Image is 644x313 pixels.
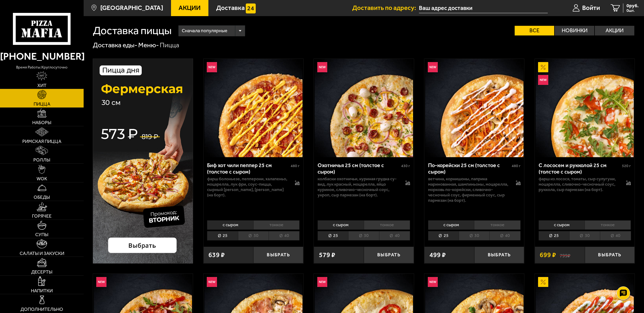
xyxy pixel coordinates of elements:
[627,3,639,8] span: 0 руб.
[314,59,414,157] a: НовинкаОхотничья 25 см (толстое с сыром)
[37,83,47,88] span: Хит
[246,3,256,13] img: 15daf4d41897b9f0e9f617042186c801.svg
[93,41,137,49] a: Доставка еды-
[539,220,585,230] li: с сыром
[348,231,379,240] li: 30
[364,247,414,263] button: Выбрать
[428,62,438,72] img: Новинка
[424,59,524,157] a: НовинкаПо-корейски 25 см (толстое с сыром)
[539,162,621,175] div: С лососем и рукколой 25 см (толстое с сыром)
[31,289,53,293] span: Напитки
[317,62,327,72] img: Новинка
[560,252,570,258] s: 799 ₽
[34,102,50,106] span: Пицца
[138,41,159,49] a: Меню-
[33,158,50,162] span: Роллы
[401,164,410,168] span: 430 г
[96,277,106,287] img: Новинка
[207,176,288,198] p: фарш болоньезе, пепперони, халапеньо, моцарелла, лук фри, соус-пицца, сырный [PERSON_NAME], [PERS...
[207,162,289,175] div: Биф хот чили пеппер 25 см (толстое с сыром)
[317,277,327,287] img: Новинка
[35,232,48,237] span: Супы
[364,220,410,230] li: тонкое
[204,59,303,157] a: НовинкаБиф хот чили пеппер 25 см (толстое с сыром)
[515,26,554,35] label: Все
[428,220,474,230] li: с сыром
[318,162,400,175] div: Охотничья 25 см (толстое с сыром)
[32,120,51,125] span: Наборы
[160,41,179,49] div: Пицца
[538,75,548,85] img: Новинка
[474,247,524,263] button: Выбрать
[555,26,594,35] label: Новинки
[291,164,300,168] span: 480 г
[20,251,64,256] span: Салаты и закуски
[419,3,548,13] span: Центральный район, улица Некрасова, 22
[32,214,52,218] span: Горячее
[540,252,556,258] span: 699 ₽
[319,252,335,258] span: 579 ₽
[253,220,300,230] li: тонкое
[216,5,245,11] span: Доставка
[207,231,238,240] li: 25
[428,231,459,240] li: 25
[489,231,520,240] li: 40
[569,231,600,240] li: 30
[582,5,600,11] span: Войти
[459,231,489,240] li: 30
[253,247,303,263] button: Выбрать
[595,26,634,35] label: Акции
[93,25,172,36] h1: Доставка пиццы
[474,220,520,230] li: тонкое
[512,164,521,168] span: 480 г
[318,176,399,198] p: колбаски охотничьи, куриная грудка су-вид, лук красный, моцарелла, яйцо куриное, сливочно-чесночн...
[622,164,631,168] span: 520 г
[100,5,163,11] span: [GEOGRAPHIC_DATA]
[238,231,269,240] li: 30
[419,3,548,13] input: Ваш адрес доставки
[20,307,63,312] span: Дополнительно
[34,195,50,200] span: Обеды
[428,162,510,175] div: По-корейски 25 см (толстое с сыром)
[627,9,639,13] span: 0 шт.
[585,220,631,230] li: тонкое
[269,231,300,240] li: 40
[428,277,438,287] img: Новинка
[535,59,635,157] a: АкционныйНовинкаС лососем и рукколой 25 см (толстое с сыром)
[315,59,413,157] img: Охотничья 25 см (толстое с сыром)
[352,5,419,11] span: Доставить по адресу:
[379,231,410,240] li: 40
[207,62,217,72] img: Новинка
[31,270,52,274] span: Десерты
[207,220,253,230] li: с сыром
[538,277,548,287] img: Акционный
[22,139,61,144] span: Римская пицца
[318,231,348,240] li: 25
[318,220,364,230] li: с сыром
[179,5,201,11] span: Акции
[585,247,635,263] button: Выбрать
[37,177,47,181] span: WOK
[182,24,227,37] span: Сначала популярные
[429,252,446,258] span: 499 ₽
[208,252,225,258] span: 639 ₽
[600,231,631,240] li: 40
[207,277,217,287] img: Новинка
[536,59,634,157] img: С лососем и рукколой 25 см (толстое с сыром)
[539,176,620,192] p: фарш из лосося, томаты, сыр сулугуни, моцарелла, сливочно-чесночный соус, руккола, сыр пармезан (...
[539,231,569,240] li: 25
[425,59,523,157] img: По-корейски 25 см (толстое с сыром)
[428,176,509,203] p: ветчина, корнишоны, паприка маринованная, шампиньоны, моцарелла, морковь по-корейски, сливочно-че...
[538,62,548,72] img: Акционный
[204,59,303,157] img: Биф хот чили пеппер 25 см (толстое с сыром)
